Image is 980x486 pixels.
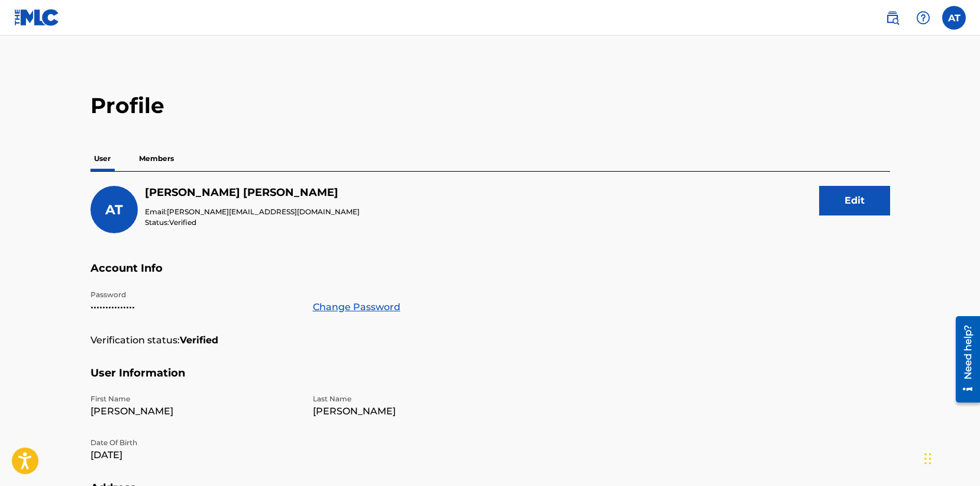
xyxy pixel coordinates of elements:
[916,11,930,25] img: help
[924,441,932,477] div: Drag
[942,6,966,30] div: User Menu
[819,186,890,215] button: Edit
[921,429,980,486] iframe: Chat Widget
[881,6,904,30] a: Public Search
[90,366,890,394] h5: User Information
[90,394,299,404] p: First Name
[313,394,521,404] p: Last Name
[90,300,299,314] p: •••••••••••••••
[313,300,400,314] a: Change Password
[90,262,890,289] h5: Account Info
[90,448,299,462] p: [DATE]
[90,333,180,347] p: Verification status:
[90,146,114,171] p: User
[885,11,900,25] img: search
[911,6,935,30] div: Help
[313,404,521,419] p: [PERSON_NAME]
[169,218,196,227] span: Verified
[90,437,299,448] p: Date Of Birth
[180,333,218,347] strong: Verified
[167,207,360,216] span: [PERSON_NAME][EMAIL_ADDRESS][DOMAIN_NAME]
[135,146,177,171] p: Members
[90,289,299,300] p: Password
[947,310,980,408] iframe: Resource Center
[145,186,360,199] h5: Aubrey Toone
[14,9,60,26] img: MLC Logo
[90,92,890,119] h2: Profile
[105,202,123,218] span: AT
[145,207,360,217] p: Email:
[90,404,299,419] p: [PERSON_NAME]
[145,217,360,228] p: Status:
